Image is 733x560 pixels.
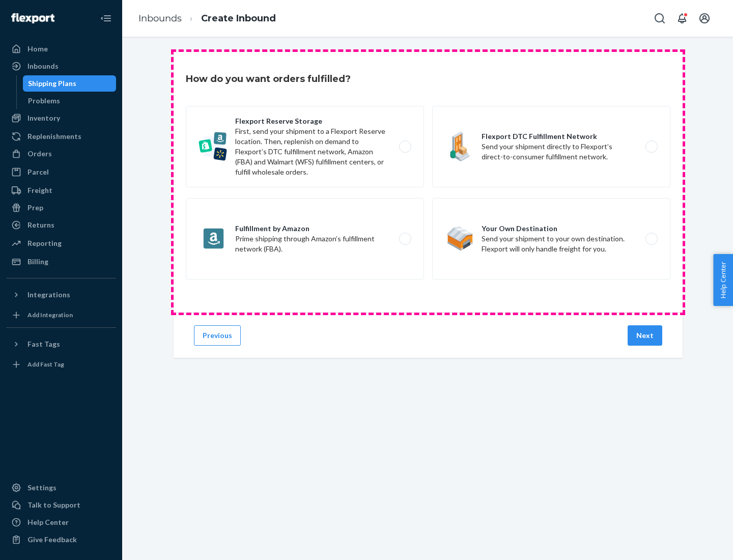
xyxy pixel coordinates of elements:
[27,257,48,267] div: Billing
[96,8,116,29] button: Close Navigation
[27,290,70,300] div: Integrations
[23,93,117,109] a: Problems
[27,113,60,123] div: Inventory
[6,336,116,352] button: Fast Tags
[6,146,116,162] a: Orders
[27,185,52,195] div: Freight
[186,72,351,86] h3: How do you want orders fulfilled?
[694,8,715,29] button: Open account menu
[27,149,52,159] div: Orders
[6,497,116,513] a: Talk to Support
[27,500,80,510] div: Talk to Support
[194,325,241,346] button: Previous
[28,96,60,106] div: Problems
[6,531,116,548] button: Give Feedback
[27,535,77,545] div: Give Feedback
[130,4,284,34] ol: breadcrumbs
[628,325,662,346] button: Next
[6,307,116,323] a: Add Integration
[6,41,116,57] a: Home
[6,254,116,270] a: Billing
[6,58,116,74] a: Inbounds
[27,167,49,177] div: Parcel
[713,254,733,306] button: Help Center
[6,287,116,303] button: Integrations
[672,8,692,29] button: Open notifications
[6,110,116,126] a: Inventory
[6,514,116,530] a: Help Center
[138,13,182,24] a: Inbounds
[23,75,117,92] a: Shipping Plans
[11,13,54,23] img: Flexport logo
[27,61,59,71] div: Inbounds
[6,164,116,180] a: Parcel
[6,200,116,216] a: Prep
[27,339,60,349] div: Fast Tags
[6,217,116,233] a: Returns
[27,360,64,369] div: Add Fast Tag
[27,131,81,142] div: Replenishments
[28,78,76,89] div: Shipping Plans
[6,235,116,251] a: Reporting
[27,203,43,213] div: Prep
[650,8,670,29] button: Open Search Box
[27,238,62,248] div: Reporting
[27,517,69,527] div: Help Center
[6,356,116,373] a: Add Fast Tag
[27,220,54,230] div: Returns
[201,13,276,24] a: Create Inbound
[27,483,57,493] div: Settings
[27,311,73,319] div: Add Integration
[27,44,48,54] div: Home
[6,182,116,199] a: Freight
[6,480,116,496] a: Settings
[6,128,116,145] a: Replenishments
